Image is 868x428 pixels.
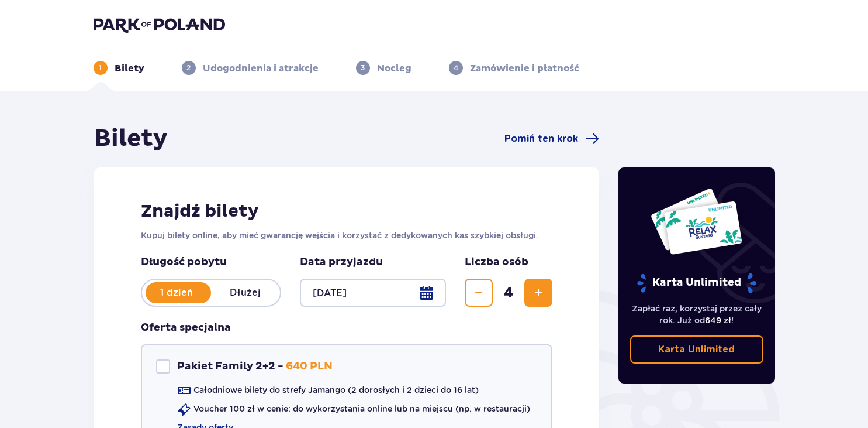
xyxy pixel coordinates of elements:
p: Zapłać raz, korzystaj przez cały rok. Już od ! [630,303,763,326]
p: Voucher 100 zł w cenie: do wykorzystania online lub na miejscu (np. w restauracji) [193,403,530,415]
p: 1 [99,63,102,73]
p: Kupuj bilety online, aby mieć gwarancję wejścia i korzystać z dedykowanych kas szybkiej obsługi. [141,230,553,241]
button: Zwiększ [524,279,552,307]
div: 4Zamówienie i płatność [449,61,579,75]
p: 1 dzień [142,286,211,299]
p: 4 [454,63,458,73]
span: 4 [495,284,522,302]
p: Karta Unlimited [636,273,758,293]
div: 3Nocleg [356,61,411,75]
p: Zamówienie i płatność [470,62,579,75]
a: Pomiń ten krok [504,132,599,146]
h1: Bilety [94,124,168,153]
p: 2 [186,63,191,73]
p: Całodniowe bilety do strefy Jamango (2 dorosłych i 2 dzieci do 16 lat) [193,384,479,396]
a: Karta Unlimited [630,335,763,364]
img: Dwie karty całoroczne do Suntago z napisem 'UNLIMITED RELAX', na białym tle z tropikalnymi liśćmi... [650,187,743,255]
p: Nocleg [377,62,411,75]
p: Długość pobytu [141,255,281,269]
img: Park of Poland logo [94,16,225,33]
div: 1Bilety [94,61,144,75]
p: Karta Unlimited [658,343,735,356]
h2: Znajdź bilety [141,200,553,222]
button: Zmniejsz [465,279,493,307]
p: Udogodnienia i atrakcje [203,62,319,75]
span: Pomiń ten krok [504,132,578,145]
p: Liczba osób [465,255,528,269]
h3: Oferta specjalna [141,321,231,335]
p: Dłużej [211,286,280,299]
div: 2Udogodnienia i atrakcje [182,61,319,75]
p: Data przyjazdu [300,255,383,269]
span: 649 zł [705,316,731,325]
p: Bilety [115,62,144,75]
p: 3 [361,63,365,73]
p: 640 PLN [286,359,333,374]
p: Pakiet Family 2+2 - [177,359,283,374]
